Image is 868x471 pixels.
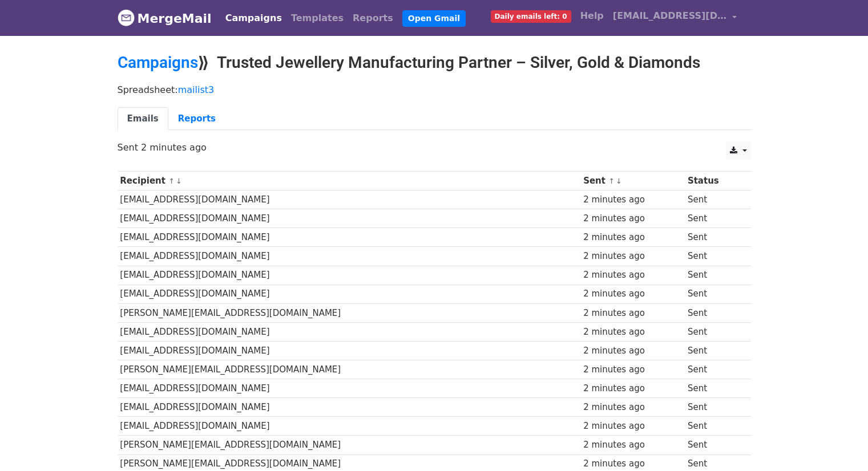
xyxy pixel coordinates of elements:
td: [PERSON_NAME][EMAIL_ADDRESS][DOMAIN_NAME] [118,360,581,379]
td: [EMAIL_ADDRESS][DOMAIN_NAME] [118,417,581,436]
span: [EMAIL_ADDRESS][DOMAIN_NAME] [613,9,727,23]
a: Reports [348,7,398,30]
img: MergeMail logo [118,9,135,26]
div: 2 minutes ago [583,438,682,452]
td: Sent [685,303,742,322]
a: ↓ [176,177,182,185]
div: 2 minutes ago [583,269,682,282]
div: 2 minutes ago [583,457,682,470]
td: [EMAIL_ADDRESS][DOMAIN_NAME] [118,285,581,303]
td: Sent [685,379,742,398]
div: 2 minutes ago [583,287,682,301]
a: ↑ [168,177,175,185]
td: Sent [685,360,742,379]
td: Sent [685,322,742,341]
a: MergeMail [118,6,212,30]
td: [EMAIL_ADDRESS][DOMAIN_NAME] [118,190,581,209]
td: Sent [685,228,742,247]
a: Templates [286,7,348,30]
p: Sent 2 minutes ago [118,141,751,153]
td: [PERSON_NAME][EMAIL_ADDRESS][DOMAIN_NAME] [118,303,581,322]
a: [EMAIL_ADDRESS][DOMAIN_NAME] [608,5,742,31]
td: Sent [685,266,742,285]
td: Sent [685,341,742,360]
div: 2 minutes ago [583,193,682,206]
td: [EMAIL_ADDRESS][DOMAIN_NAME] [118,247,581,266]
div: 2 minutes ago [583,401,682,414]
td: [EMAIL_ADDRESS][DOMAIN_NAME] [118,398,581,417]
h2: ⟫ Trusted Jewellery Manufacturing Partner – Silver, Gold & Diamonds [118,53,751,72]
div: 2 minutes ago [583,231,682,244]
td: Sent [685,190,742,209]
a: Open Gmail [402,10,466,27]
td: [PERSON_NAME][EMAIL_ADDRESS][DOMAIN_NAME] [118,436,581,454]
div: 2 minutes ago [583,382,682,395]
td: Sent [685,417,742,436]
td: [EMAIL_ADDRESS][DOMAIN_NAME] [118,266,581,285]
td: [EMAIL_ADDRESS][DOMAIN_NAME] [118,379,581,398]
td: [EMAIL_ADDRESS][DOMAIN_NAME] [118,209,581,228]
div: 2 minutes ago [583,212,682,225]
td: Sent [685,398,742,417]
a: ↓ [616,177,622,185]
td: [EMAIL_ADDRESS][DOMAIN_NAME] [118,228,581,247]
div: 2 minutes ago [583,307,682,320]
th: Sent [580,172,685,190]
a: mailist3 [178,84,215,95]
div: 2 minutes ago [583,326,682,339]
div: 2 minutes ago [583,344,682,358]
td: [EMAIL_ADDRESS][DOMAIN_NAME] [118,322,581,341]
a: ↑ [608,177,615,185]
td: Sent [685,436,742,454]
a: Campaigns [221,7,286,30]
th: Recipient [118,172,581,190]
div: 2 minutes ago [583,363,682,376]
td: Sent [685,209,742,228]
div: 2 minutes ago [583,420,682,433]
a: Campaigns [118,53,198,72]
td: Sent [685,247,742,266]
p: Spreadsheet: [118,84,751,96]
a: Daily emails left: 0 [486,5,576,27]
td: [EMAIL_ADDRESS][DOMAIN_NAME] [118,341,581,360]
th: Status [685,172,742,190]
span: Daily emails left: 0 [491,10,571,23]
div: 2 minutes ago [583,250,682,263]
a: Reports [168,107,225,131]
a: Emails [118,107,168,131]
a: Help [576,5,608,27]
td: Sent [685,285,742,303]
